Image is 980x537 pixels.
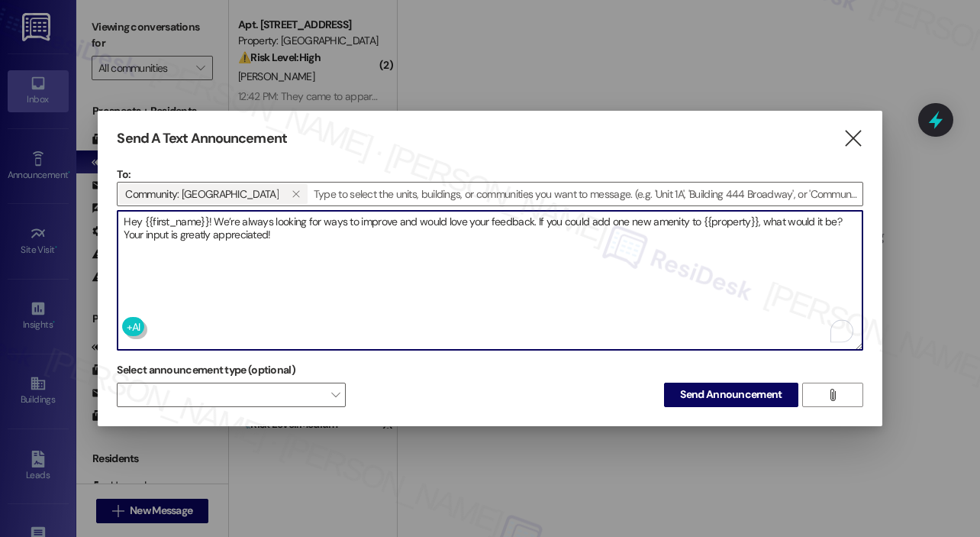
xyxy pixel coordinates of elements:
textarea: To enrich screen reader interactions, please activate Accessibility in Grammarly extension settings [118,211,862,350]
p: To: [117,167,862,182]
div: To enrich screen reader interactions, please activate Accessibility in Grammarly extension settings [117,210,862,351]
i:  [843,131,863,147]
input: Type to select the units, buildings, or communities you want to message. (e.g. 'Unit 1A', 'Buildi... [309,183,862,205]
span: Send Announcement [680,387,782,403]
i:  [827,389,838,401]
button: Community: Park Central [285,184,308,204]
span: Community: Park Central [125,184,278,204]
h3: Send A Text Announcement [117,130,286,147]
i:  [292,188,300,200]
label: Select announcement type (optional) [117,358,295,382]
button: Send Announcement [664,383,798,407]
